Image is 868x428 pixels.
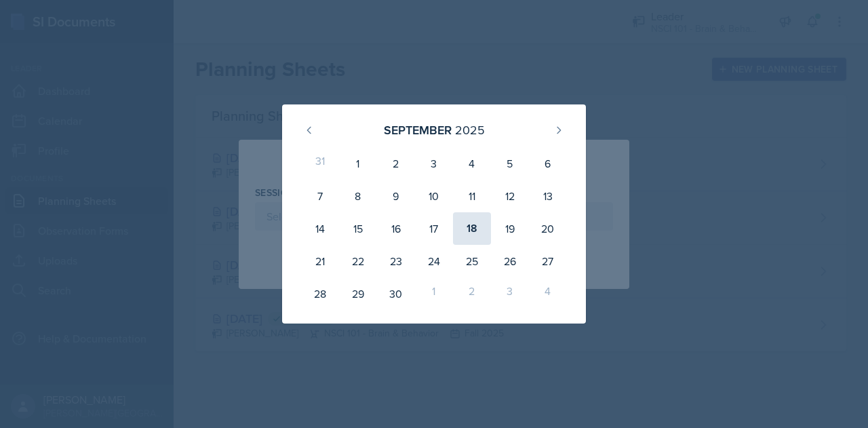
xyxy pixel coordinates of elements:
div: 4 [453,147,491,180]
div: 8 [339,180,377,212]
div: 16 [377,212,415,245]
div: 7 [301,180,339,212]
div: 1 [339,147,377,180]
div: 5 [491,147,529,180]
div: 22 [339,245,377,277]
div: 29 [339,277,377,310]
div: 11 [453,180,491,212]
div: 19 [491,212,529,245]
div: 10 [415,180,453,212]
div: 24 [415,245,453,277]
div: 1 [415,277,453,310]
div: 4 [529,277,567,310]
div: 15 [339,212,377,245]
div: 26 [491,245,529,277]
div: 2 [453,277,491,310]
div: 3 [491,277,529,310]
div: 20 [529,212,567,245]
div: 21 [301,245,339,277]
div: 18 [453,212,491,245]
div: 12 [491,180,529,212]
div: 3 [415,147,453,180]
div: 28 [301,277,339,310]
div: 17 [415,212,453,245]
div: 30 [377,277,415,310]
div: 9 [377,180,415,212]
div: 2025 [455,121,485,139]
div: 2 [377,147,415,180]
div: 31 [301,147,339,180]
div: 25 [453,245,491,277]
div: 6 [529,147,567,180]
div: 14 [301,212,339,245]
div: September [384,121,452,139]
div: 13 [529,180,567,212]
div: 23 [377,245,415,277]
div: 27 [529,245,567,277]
